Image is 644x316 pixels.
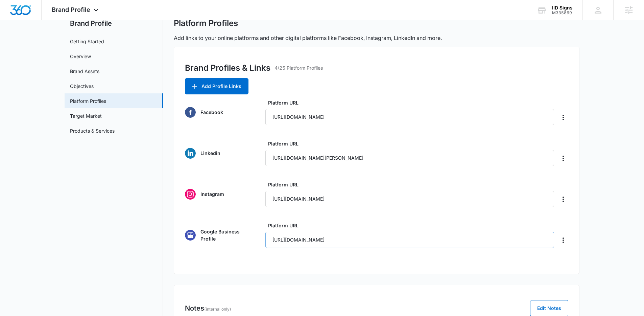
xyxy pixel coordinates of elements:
h3: Brand Profiles & Links [185,62,270,74]
div: account id [552,10,573,15]
label: Platform URL [268,99,557,106]
button: Delete [558,235,568,246]
p: 4/25 Platform Profiles [275,64,323,71]
h3: Notes [185,303,231,313]
a: Brand Assets [70,68,99,75]
button: Add Profile Links [185,78,248,94]
span: Brand Profile [52,6,90,13]
a: Overview [70,53,91,60]
label: Platform URL [268,222,557,229]
p: Google Business Profile [200,228,253,242]
h2: Brand Profile [65,18,163,28]
input: Please enter the platform URL [265,191,554,207]
label: Platform URL [268,140,557,147]
a: Objectives [70,83,94,90]
input: Please enter the platform URL [265,232,554,248]
a: Target Market [70,112,102,119]
button: Delete [558,112,568,123]
span: (internal only) [204,307,231,312]
input: Please enter the platform URL [265,109,554,125]
p: Instagram [200,190,224,198]
button: Delete [558,194,568,205]
button: Delete [558,153,568,164]
div: account name [552,5,573,10]
a: Platform Profiles [70,97,106,105]
p: Facebook [200,109,223,116]
a: Getting Started [70,38,104,45]
h1: Platform Profiles [174,18,238,28]
label: Platform URL [268,181,557,188]
p: Linkedin [200,150,220,157]
input: Please enter the platform URL [265,150,554,166]
p: Add links to your online platforms and other digital platforms like Facebook, Instagram, LinkedIn... [174,34,579,42]
a: Products & Services [70,127,115,134]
